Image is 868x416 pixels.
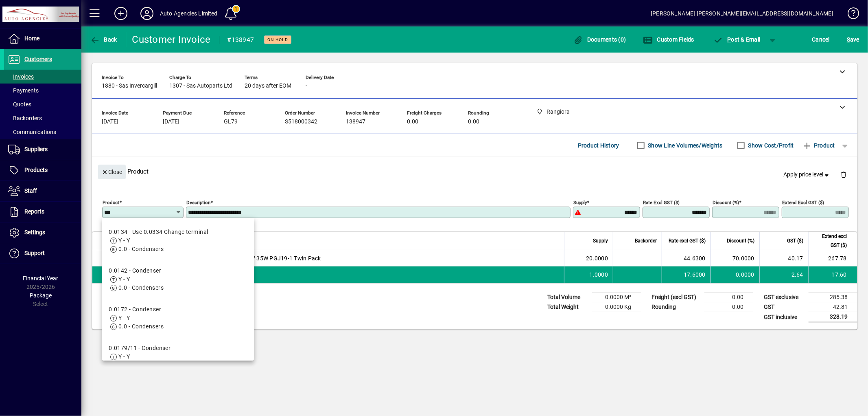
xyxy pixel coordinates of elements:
[109,344,171,352] div: 0.0179/11 - Condenser
[30,292,52,299] span: Package
[134,6,160,21] button: Profile
[813,232,847,250] span: Extend excl GST ($)
[24,146,48,152] span: Suppliers
[643,36,694,43] span: Custom Fields
[809,302,857,312] td: 42.81
[4,29,81,49] a: Home
[346,119,365,125] span: 138947
[667,254,706,262] div: 44.6300
[109,266,164,275] div: 0.0142 - Condenser
[810,32,832,47] button: Cancel
[578,139,619,152] span: Product History
[847,33,859,46] span: ave
[635,236,657,245] span: Backorder
[8,87,39,94] span: Payments
[842,2,858,28] a: Knowledge Base
[809,293,857,302] td: 285.38
[24,167,48,173] span: Products
[24,208,44,215] span: Reports
[573,36,626,43] span: Documents (0)
[727,236,754,245] span: Discount (%)
[118,353,130,360] span: Y - Y
[798,138,839,153] button: Product
[101,165,122,179] span: Close
[802,139,835,152] span: Product
[88,32,119,47] button: Back
[643,200,680,205] mat-label: Rate excl GST ($)
[747,141,794,150] label: Show Cost/Profit
[711,250,759,266] td: 70.0000
[179,254,321,262] span: Gauss Bulb Max+110 H8 12V 35W PGJ19-1 Twin Pack
[407,119,418,125] span: 0.00
[845,32,861,47] button: Save
[781,167,834,182] button: Apply price level
[96,168,128,175] app-page-header-button: Close
[4,70,81,84] a: Invoices
[711,266,759,283] td: 0.0000
[586,254,608,262] span: 20.0000
[834,165,853,184] button: Delete
[592,302,641,312] td: 0.0000 Kg
[102,260,254,299] mat-option: 0.0142 - Condenser
[647,302,704,312] td: Rounding
[651,7,833,20] div: [PERSON_NAME] [PERSON_NAME][EMAIL_ADDRESS][DOMAIN_NAME]
[90,36,117,43] span: Back
[808,250,857,266] td: 267.78
[571,32,628,47] button: Documents (0)
[118,315,130,321] span: Y - Y
[834,171,853,178] app-page-header-button: Delete
[784,170,831,179] span: Apply price level
[8,73,34,80] span: Invoices
[669,236,706,245] span: Rate excl GST ($)
[285,119,317,125] span: S518000342
[468,119,479,125] span: 0.00
[592,293,641,302] td: 0.0000 M³
[4,84,81,97] a: Payments
[4,111,81,125] a: Backorders
[812,33,830,46] span: Cancel
[760,293,809,302] td: GST exclusive
[102,83,157,89] span: 1880 - Sas Invercargill
[759,250,808,266] td: 40.17
[81,32,126,47] app-page-header-button: Back
[760,312,809,322] td: GST inclusive
[4,139,81,160] a: Suppliers
[102,221,254,260] mat-option: 0.0134 - Use 0.0334 Change terminal
[808,266,857,283] td: 17.60
[186,200,210,205] mat-label: Description
[8,115,42,121] span: Backorders
[103,200,119,205] mat-label: Product
[118,237,130,244] span: Y - Y
[787,236,803,245] span: GST ($)
[24,56,52,62] span: Customers
[24,35,39,42] span: Home
[809,312,857,322] td: 328.19
[4,97,81,111] a: Quotes
[641,32,696,47] button: Custom Fields
[759,266,808,283] td: 2.64
[24,187,37,194] span: Staff
[575,138,623,153] button: Product History
[782,200,824,205] mat-label: Extend excl GST ($)
[245,83,291,89] span: 20 days after EOM
[118,284,164,291] span: 0.0 - Condensers
[102,337,254,376] mat-option: 0.0179/11 - Condenser
[4,202,81,222] a: Reports
[163,119,179,125] span: [DATE]
[760,302,809,312] td: GST
[92,156,857,186] div: Product
[543,293,592,302] td: Total Volume
[4,243,81,264] a: Support
[847,36,850,43] span: S
[24,229,45,236] span: Settings
[224,119,238,125] span: GL79
[713,36,761,43] span: ost & Email
[4,222,81,243] a: Settings
[132,33,211,46] div: Customer Invoice
[590,271,608,279] span: 1.0000
[667,271,706,279] div: 17.6000
[102,119,118,125] span: [DATE]
[118,276,130,282] span: Y - Y
[647,293,704,302] td: Freight (excl GST)
[24,250,45,256] span: Support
